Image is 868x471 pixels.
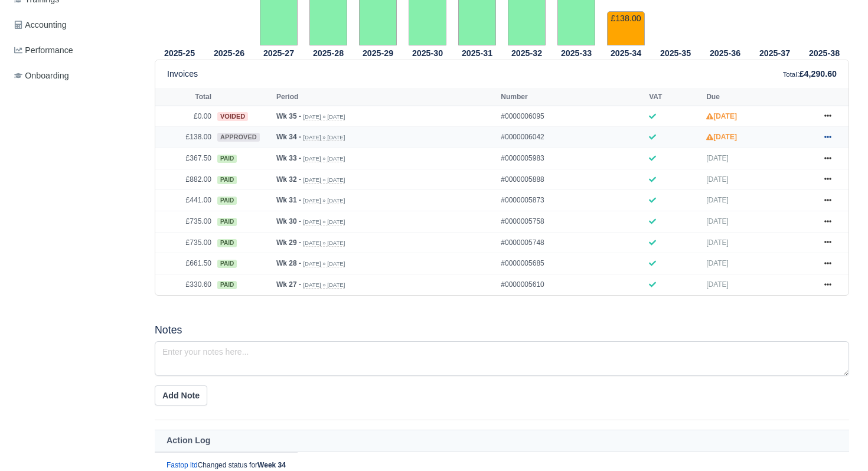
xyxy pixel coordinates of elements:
td: #0000005888 [498,169,646,190]
th: 2025-38 [800,46,849,60]
strong: Wk 34 - [276,133,301,141]
span: paid [217,239,237,247]
td: £367.50 [155,148,214,169]
small: [DATE] » [DATE] [303,260,345,267]
td: £882.00 [155,169,214,190]
td: £0.00 [155,106,214,127]
small: [DATE] » [DATE] [303,218,345,225]
td: £330.60 [155,274,214,295]
th: 2025-35 [651,46,700,60]
span: paid [217,260,237,268]
span: Performance [14,44,73,57]
td: £735.00 [155,211,214,233]
a: Onboarding [9,64,141,87]
span: [DATE] [706,238,729,247]
th: Period [273,88,498,106]
strong: Wk 33 - [276,154,301,162]
a: Accounting [9,14,141,37]
th: 2025-31 [452,46,502,60]
td: #0000006042 [498,127,646,148]
td: £138.00 [155,127,214,148]
strong: Wk 30 - [276,217,301,225]
th: 2025-32 [502,46,552,60]
span: [DATE] [706,154,729,162]
a: Performance [9,39,141,62]
td: #0000005758 [498,211,646,233]
th: Due [703,88,813,106]
span: paid [217,218,237,226]
span: approved [217,133,260,142]
small: [DATE] » [DATE] [303,240,345,247]
span: [DATE] [706,259,729,267]
span: [DATE] [706,280,729,289]
strong: Wk 31 - [276,196,301,204]
iframe: Chat Widget [809,414,868,471]
small: [DATE] » [DATE] [303,134,345,141]
span: paid [217,155,237,163]
span: paid [217,176,237,184]
td: £138.00 [607,11,645,45]
th: 2025-30 [403,46,452,60]
strong: Wk 27 - [276,280,301,289]
th: 2025-34 [601,46,651,60]
span: Accounting [14,18,67,32]
span: voided [217,112,248,121]
h5: Notes [155,324,849,336]
strong: Wk 32 - [276,175,301,184]
th: VAT [646,88,703,106]
span: [DATE] [706,196,729,204]
td: #0000005685 [498,253,646,274]
span: [DATE] [706,175,729,184]
td: £661.50 [155,253,214,274]
td: £441.00 [155,190,214,211]
div: : [783,67,837,81]
span: paid [217,281,237,289]
span: Onboarding [14,69,69,83]
th: Total [155,88,214,106]
strong: Wk 28 - [276,259,301,267]
td: #0000005983 [498,148,646,169]
small: [DATE] » [DATE] [303,113,345,120]
span: paid [217,197,237,205]
td: #0000005748 [498,232,646,253]
strong: Wk 35 - [276,112,301,120]
td: #0000005610 [498,274,646,295]
small: Total [783,71,797,78]
h6: Invoices [167,69,198,79]
th: 2025-26 [204,46,254,60]
small: [DATE] » [DATE] [303,282,345,289]
th: Number [498,88,646,106]
small: [DATE] » [DATE] [303,197,345,204]
button: Add Note [155,385,207,405]
small: [DATE] » [DATE] [303,155,345,162]
th: 2025-36 [700,46,750,60]
small: [DATE] » [DATE] [303,176,345,184]
th: 2025-27 [254,46,304,60]
th: 2025-28 [304,46,353,60]
th: 2025-25 [155,46,204,60]
th: Action Log [155,430,849,452]
th: 2025-37 [750,46,800,60]
a: Fastop ltd [167,461,198,469]
td: £735.00 [155,232,214,253]
strong: [DATE] [706,133,737,141]
strong: Week 34 [257,461,286,469]
strong: £4,290.60 [800,69,837,78]
strong: [DATE] [706,112,737,120]
td: #0000005873 [498,190,646,211]
th: 2025-33 [552,46,601,60]
th: 2025-29 [353,46,403,60]
span: [DATE] [706,217,729,225]
strong: Wk 29 - [276,238,301,247]
td: #0000006095 [498,106,646,127]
